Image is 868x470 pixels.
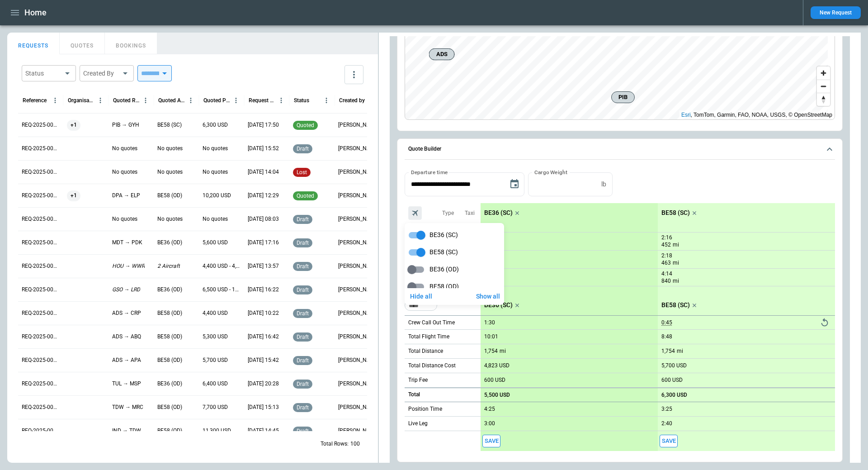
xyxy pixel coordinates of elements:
span: BE36 (SC) [429,231,458,239]
button: Show all [473,290,502,303]
span: BE36 (OD) [429,266,459,273]
span: BE58 (OD) [429,283,459,290]
div: scrollable content [405,223,504,299]
button: Hide all [406,290,435,303]
span: BE58 (SC) [429,248,458,256]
